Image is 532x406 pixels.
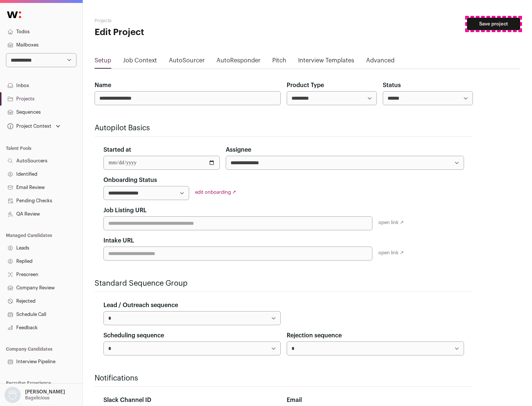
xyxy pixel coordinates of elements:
[95,81,111,90] label: Name
[216,56,260,68] a: AutoResponder
[25,395,50,401] p: Bagelicious
[298,56,354,68] a: Interview Templates
[123,56,157,68] a: Job Context
[3,387,66,403] button: Open dropdown
[272,56,286,68] a: Pitch
[95,123,473,133] h2: Autopilot Basics
[383,81,401,90] label: Status
[25,389,65,395] p: [PERSON_NAME]
[366,56,395,68] a: Advanced
[3,7,25,22] img: Wellfound
[287,81,324,90] label: Product Type
[467,18,520,30] button: Save project
[226,145,251,154] label: Assignee
[103,176,157,185] label: Onboarding Status
[103,145,131,154] label: Started at
[6,123,51,129] div: Project Context
[103,236,134,245] label: Intake URL
[95,18,236,24] h2: Projects
[4,387,21,403] img: nopic.png
[195,190,236,195] a: edit onboarding ↗
[103,396,151,405] label: Slack Channel ID
[95,278,473,289] h2: Standard Sequence Group
[95,373,473,383] h2: Notifications
[95,56,111,68] a: Setup
[169,56,205,68] a: AutoSourcer
[103,331,164,340] label: Scheduling sequence
[95,27,236,38] h1: Edit Project
[287,331,342,340] label: Rejection sequence
[6,121,62,131] button: Open dropdown
[103,206,147,215] label: Job Listing URL
[103,301,178,310] label: Lead / Outreach sequence
[287,396,464,405] div: Email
